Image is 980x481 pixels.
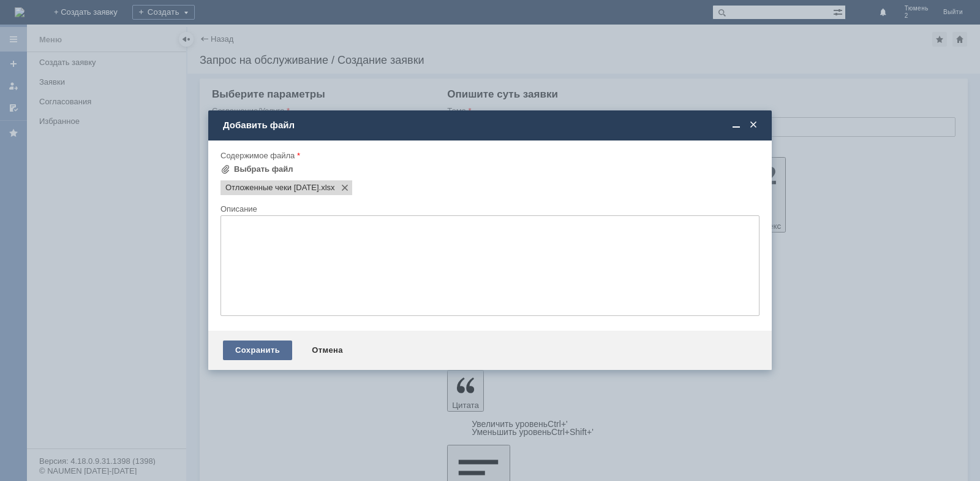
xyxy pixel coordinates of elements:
[730,120,742,131] span: Свернуть (Ctrl + M)
[319,183,335,193] span: Отложенные чеки 02.10.2025.xlsx
[225,183,319,193] span: Отложенные чеки 02.10.2025.xlsx
[221,205,757,213] div: Описание
[5,5,179,25] div: [PERSON_NAME] удалить отложенные чеки во вложении.Спасибо
[747,120,759,131] span: Закрыть
[223,120,759,131] div: Добавить файл
[234,164,293,174] div: Выбрать файл
[221,152,757,160] div: Содержимое файла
